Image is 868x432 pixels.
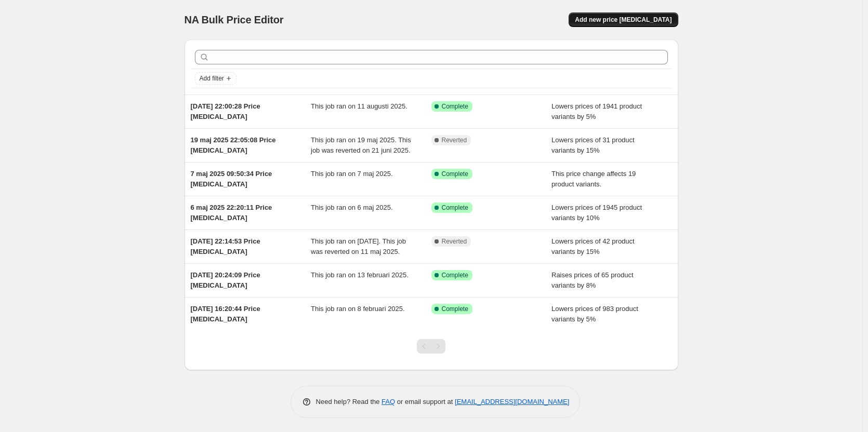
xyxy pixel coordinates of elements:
[551,170,636,188] span: This price change affects 19 product variants.
[575,16,672,24] span: Add new price [MEDICAL_DATA]
[442,136,467,144] span: Reverted
[311,305,405,313] span: This job ran on 8 februari 2025.
[191,237,260,255] span: [DATE] 22:14:53 Price [MEDICAL_DATA]
[382,398,395,406] a: FAQ
[311,237,406,255] span: This job ran on [DATE]. This job was reverted on 11 maj 2025.
[551,305,638,323] span: Lowers prices of 983 product variants by 5%
[551,271,634,289] span: Raises prices of 65 product variants by 8%
[551,237,635,255] span: Lowers prices of 42 product variants by 15%
[551,102,642,120] span: Lowers prices of 1941 product variants by 5%
[191,170,272,188] span: 7 maj 2025 09:50:34 Price [MEDICAL_DATA]
[442,102,468,111] span: Complete
[191,271,260,289] span: [DATE] 20:24:09 Price [MEDICAL_DATA]
[191,305,260,323] span: [DATE] 16:20:44 Price [MEDICAL_DATA]
[442,271,468,279] span: Complete
[195,72,236,85] button: Add filter
[191,136,276,154] span: 19 maj 2025 22:05:08 Price [MEDICAL_DATA]
[551,204,642,222] span: Lowers prices of 1945 product variants by 10%
[200,74,224,83] span: Add filter
[185,14,284,25] span: NA Bulk Price Editor
[311,102,407,110] span: This job ran on 11 augusti 2025.
[442,204,468,212] span: Complete
[551,136,635,154] span: Lowers prices of 31 product variants by 15%
[569,12,678,27] button: Add new price [MEDICAL_DATA]
[191,102,260,120] span: [DATE] 22:00:28 Price [MEDICAL_DATA]
[311,136,411,154] span: This job ran on 19 maj 2025. This job was reverted on 21 juni 2025.
[455,398,569,406] a: [EMAIL_ADDRESS][DOMAIN_NAME]
[311,170,393,178] span: This job ran on 7 maj 2025.
[311,204,393,211] span: This job ran on 6 maj 2025.
[442,237,467,246] span: Reverted
[442,305,468,313] span: Complete
[395,398,455,406] span: or email support at
[316,398,382,406] span: Need help? Read the
[191,204,272,222] span: 6 maj 2025 22:20:11 Price [MEDICAL_DATA]
[311,271,409,279] span: This job ran on 13 februari 2025.
[417,339,445,354] nav: Pagination
[442,170,468,178] span: Complete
